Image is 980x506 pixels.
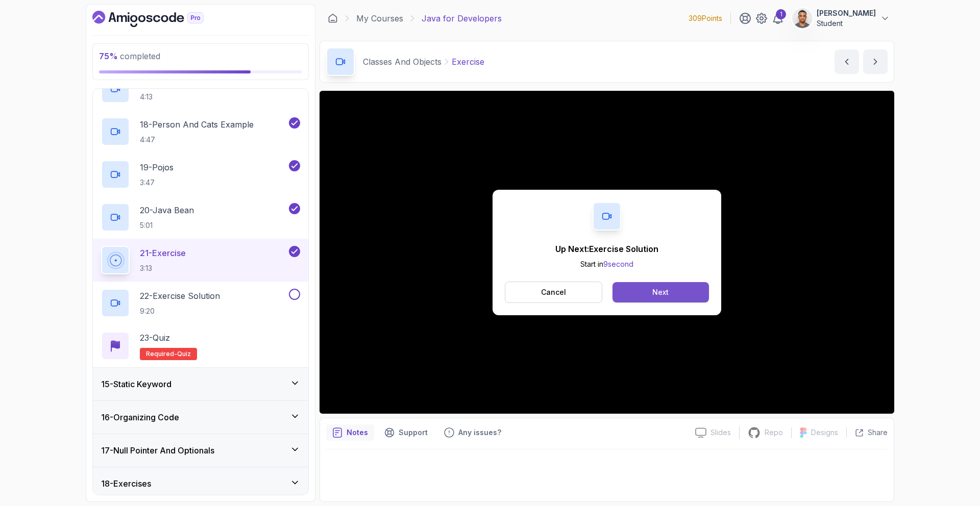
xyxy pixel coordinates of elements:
[652,287,669,297] div: Next
[140,92,217,102] p: 4:13
[555,243,658,255] p: Up Next: Exercise Solution
[438,424,507,441] button: Feedback button
[347,427,368,438] p: Notes
[99,51,118,61] span: 75 %
[101,160,300,189] button: 19-Pojos3:47
[101,246,300,274] button: 21-Exercise3:13
[140,204,194,216] p: 20 - Java Bean
[92,11,227,27] a: Dashboard
[793,9,812,28] img: user profile image
[101,477,151,490] h3: 18 - Exercises
[817,18,876,29] p: Student
[101,332,300,360] button: 23-QuizRequired-quiz
[603,260,633,268] span: 9 second
[140,332,170,344] p: 23 - Quiz
[612,282,709,302] button: Next
[772,12,784,24] a: 1
[140,220,194,231] p: 5:01
[328,13,338,23] a: Dashboard
[710,427,731,438] p: Slides
[776,9,786,19] div: 1
[101,117,300,146] button: 18-Person And Cats Example4:47
[458,427,501,438] p: Any issues?
[101,444,214,457] h3: 17 - Null Pointer And Optionals
[93,467,308,500] button: 18-Exercises
[452,56,484,68] p: Exercise
[140,135,254,145] p: 4:47
[140,161,174,173] p: 19 - Pojos
[378,424,434,441] button: Support button
[140,178,174,188] p: 3:47
[101,74,300,103] button: 4:13
[177,350,191,358] span: quiz
[326,424,374,441] button: notes button
[140,290,220,302] p: 22 - Exercise Solution
[146,350,177,358] span: Required-
[505,282,602,303] button: Cancel
[817,8,876,18] p: [PERSON_NAME]
[140,118,254,131] p: 18 - Person And Cats Example
[555,259,658,269] p: Start in
[101,289,300,317] button: 22-Exercise Solution9:20
[101,411,179,423] h3: 16 - Organizing Code
[356,12,403,24] a: My Courses
[863,49,888,74] button: next content
[689,13,722,23] p: 309 Points
[792,8,890,29] button: user profile image[PERSON_NAME]Student
[140,247,186,259] p: 21 - Exercise
[541,287,566,297] p: Cancel
[99,51,160,61] span: completed
[399,427,428,438] p: Support
[320,91,894,414] iframe: 20 - Exercise
[422,12,502,24] p: Java for Developers
[101,203,300,232] button: 20-Java Bean5:01
[140,263,186,273] p: 3:13
[363,56,442,68] p: Classes And Objects
[811,427,838,438] p: Designs
[846,427,888,438] button: Share
[93,434,308,467] button: 17-Null Pointer And Optionals
[93,368,308,400] button: 15-Static Keyword
[835,49,859,74] button: previous content
[868,427,888,438] p: Share
[93,401,308,434] button: 16-Organizing Code
[140,306,220,316] p: 9:20
[765,427,783,438] p: Repo
[101,378,171,390] h3: 15 - Static Keyword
